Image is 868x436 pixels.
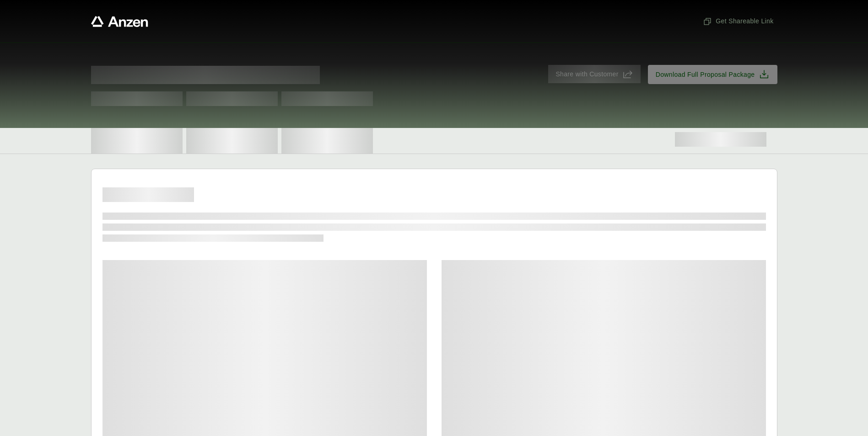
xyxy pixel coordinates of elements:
span: Get Shareable Link [703,16,773,26]
span: Test [281,91,373,106]
a: Anzen website [91,16,148,27]
span: Share with Customer [555,69,618,79]
button: Get Shareable Link [699,13,777,30]
span: Test [186,91,278,106]
span: Test [91,91,183,106]
span: Proposal for [91,66,320,84]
